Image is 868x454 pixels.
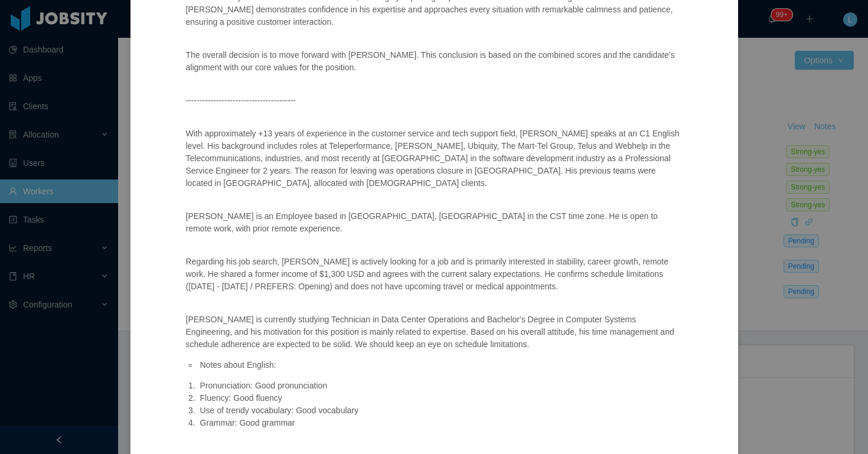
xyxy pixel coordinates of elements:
[198,380,682,392] li: Pronunciation: Good pronunciation
[186,94,682,107] p: ----------------------------------------
[186,128,682,190] p: With approximately +13 years of experience in the customer service and tech support field, [PERSO...
[198,417,682,429] li: Grammar: Good grammar
[186,256,682,293] p: Regarding his job search, [PERSON_NAME] is actively looking for a job and is primarily interested...
[186,313,682,351] p: [PERSON_NAME] is currently studying Technician in Data Center Operations and Bachelor's Degree in...
[198,359,682,371] li: Notes about English:
[186,49,682,74] p: The overall decision is to move forward with [PERSON_NAME]. This conclusion is based on the combi...
[186,210,682,235] p: [PERSON_NAME] is an Employee based in [GEOGRAPHIC_DATA], [GEOGRAPHIC_DATA] in the CST time zone. ...
[198,404,682,417] li: Use of trendy vocabulary: Good vocabulary
[198,392,682,404] li: Fluency: Good fluency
